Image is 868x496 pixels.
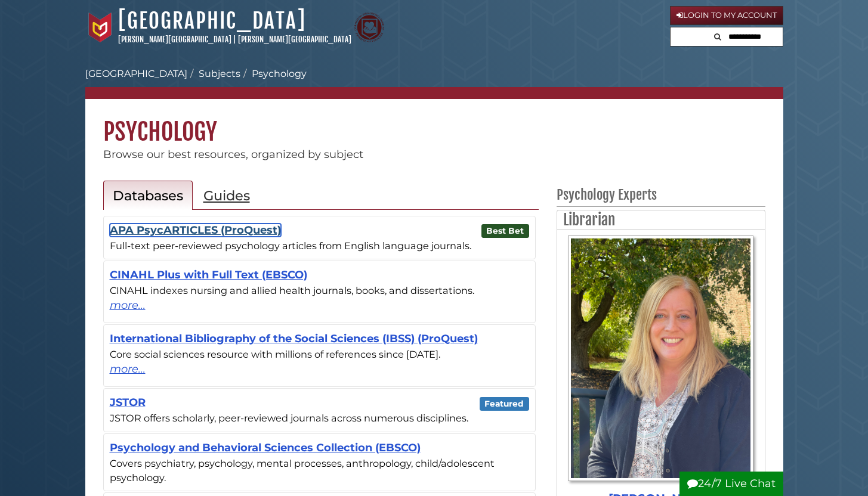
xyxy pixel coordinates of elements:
div: Covers psychiatry, psychology, mental processes, anthropology, child/adolescent psychology. [110,456,529,485]
div: Browse our best resources, organized by subject [85,147,783,163]
h2: Guides [203,187,250,204]
span: | [233,35,236,44]
button: Search [711,27,725,44]
a: Guides [194,181,260,210]
button: 24/7 Live Chat [679,472,783,496]
h2: Librarian [557,210,765,230]
a: [GEOGRAPHIC_DATA] [118,8,306,34]
h2: Databases [113,187,183,204]
img: Calvin Theological Seminary [354,13,384,42]
span: Best Bet [481,224,529,238]
a: more... [110,297,529,314]
a: Login to My Account [670,6,783,25]
a: [PERSON_NAME][GEOGRAPHIC_DATA] [238,35,351,44]
a: Psychology and Behavioral Sciences Collection (EBSCO) [110,441,421,454]
div: CINAHL indexes nursing and allied health journals, books, and dissertations. [110,283,529,297]
h2: Psychology Experts [557,186,765,207]
nav: breadcrumb [85,67,783,99]
a: CINAHL Plus with Full Text (EBSCO) [110,268,307,281]
a: JSTOR [110,396,146,409]
h1: Psychology [85,99,783,147]
a: [GEOGRAPHIC_DATA] [85,68,187,79]
a: more... [110,361,529,377]
img: Calvin University [85,13,115,42]
li: Psychology [240,67,307,81]
a: Databases [103,181,193,210]
i: Search [714,33,721,41]
img: Profile Photo [568,235,754,481]
div: JSTOR offers scholarly, peer-reviewed journals across numerous disciplines. [110,411,529,425]
a: Subjects [199,68,240,79]
a: [PERSON_NAME][GEOGRAPHIC_DATA] [118,35,231,44]
a: International Bibliography of the Social Sciences (IBSS) (ProQuest) [110,332,478,345]
a: APA PsycARTICLES (ProQuest) [110,224,281,237]
span: Featured [480,397,529,411]
div: Core social sciences resource with millions of references since [DATE]. [110,347,529,361]
div: Full-text peer-reviewed psychology articles from English language journals. [110,238,529,253]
